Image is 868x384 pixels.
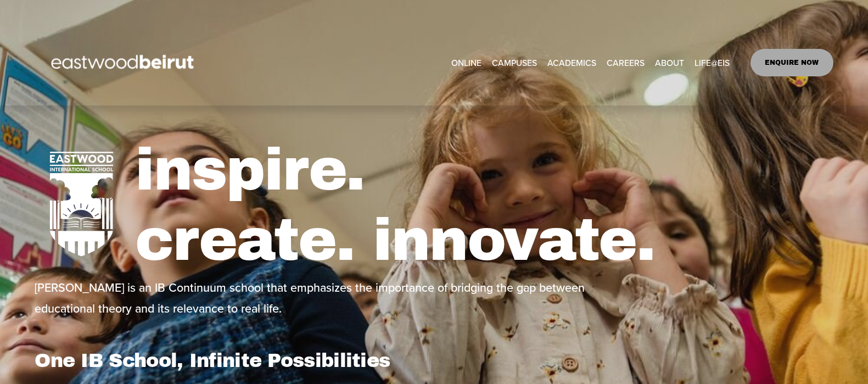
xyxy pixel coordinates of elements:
a: folder dropdown [492,54,537,71]
span: ABOUT [655,55,684,70]
span: LIFE@EIS [695,55,730,70]
a: CAREERS [607,54,645,71]
span: CAMPUSES [492,55,537,70]
h1: inspire. create. innovate. [135,135,833,275]
a: ONLINE [451,54,481,71]
h1: One IB School, Infinite Possibilities [35,349,431,372]
img: EastwoodIS Global Site [35,35,214,91]
a: folder dropdown [655,54,684,71]
a: folder dropdown [547,54,596,71]
p: [PERSON_NAME] is an IB Continuum school that emphasizes the importance of bridging the gap betwee... [35,277,598,319]
a: ENQUIRE NOW [751,49,833,76]
span: ACADEMICS [547,55,596,70]
a: folder dropdown [695,54,730,71]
